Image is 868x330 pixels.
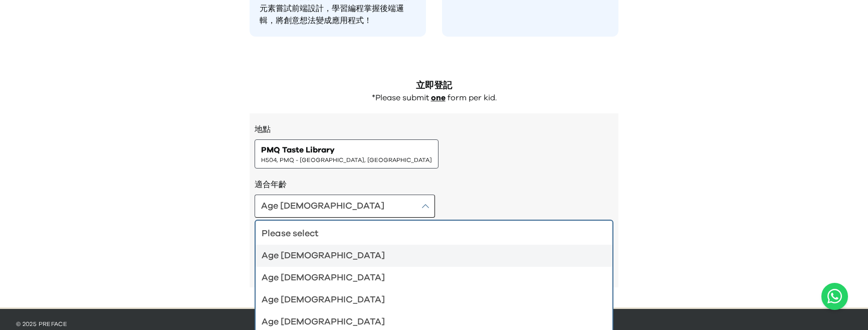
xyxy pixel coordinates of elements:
h2: 立即登記 [250,79,618,93]
p: © 2025 Preface [16,320,852,328]
div: Age [DEMOGRAPHIC_DATA] [262,271,594,285]
div: *Please submit form per kid. [250,93,618,103]
span: PMQ Taste Library [261,144,335,156]
div: Age [DEMOGRAPHIC_DATA] [262,249,594,263]
div: Age [DEMOGRAPHIC_DATA] [262,293,594,307]
div: Age [DEMOGRAPHIC_DATA] [261,199,384,213]
p: one [431,93,446,103]
h3: 地點 [255,123,613,135]
span: H504, PMQ - [GEOGRAPHIC_DATA], [GEOGRAPHIC_DATA] [261,156,432,164]
button: Open WhatsApp chat [821,283,848,310]
a: Chat with us on WhatsApp [821,283,848,310]
div: Age [DEMOGRAPHIC_DATA] [262,315,594,329]
div: Please select [262,227,594,241]
button: Age [DEMOGRAPHIC_DATA] [255,195,435,218]
h3: 適合年齡 [255,179,613,191]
